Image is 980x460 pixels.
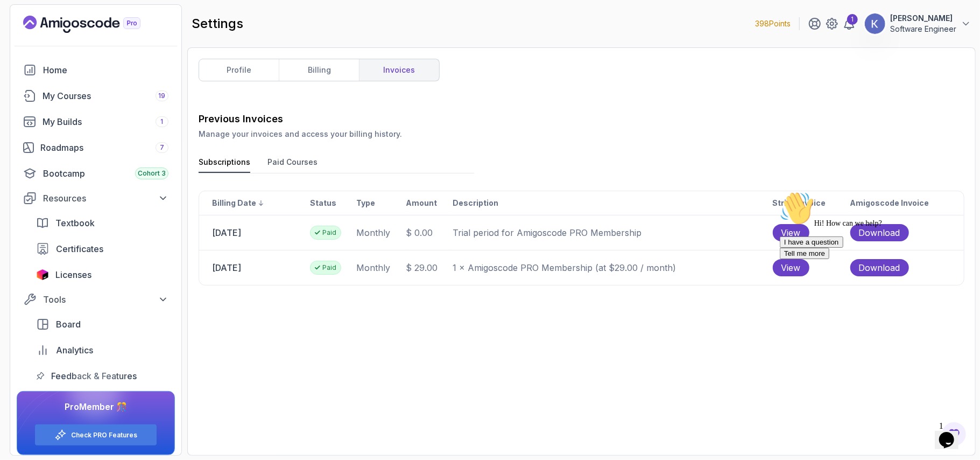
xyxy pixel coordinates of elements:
[55,217,95,229] span: Textbook
[40,141,168,154] div: Roadmaps
[359,59,439,81] a: invoices
[405,191,452,215] th: Amount
[17,85,175,107] a: courses
[267,157,318,173] button: Paid Courses
[199,129,964,140] p: Manage your invoices and access your billing history.
[23,16,165,33] a: Landing page
[43,64,168,76] div: Home
[30,365,175,387] a: feedback
[406,227,412,238] span: $
[30,313,175,335] a: board
[36,269,49,280] img: jetbrains icon
[405,250,452,285] td: 29.00
[17,137,175,158] a: roadmaps
[356,250,406,285] td: monthly
[405,215,452,250] td: 0.00
[43,167,168,180] div: Bootcamp
[356,191,406,215] th: Type
[17,163,175,184] a: bootcamp
[935,417,969,449] iframe: chat widget
[43,115,168,128] div: My Builds
[138,169,166,178] span: Cohort 3
[199,111,964,127] h3: Previous Invoices
[773,259,849,276] a: View
[56,318,81,331] span: Board
[43,192,168,205] div: Resources
[56,344,93,357] span: Analytics
[406,262,412,273] span: $
[890,24,956,34] p: Software Engineer
[890,13,956,24] p: [PERSON_NAME]
[4,4,198,72] div: 👋Hi! How can we help?I have a questionTell me more
[30,238,175,260] a: certificates
[309,191,356,215] th: Status
[199,215,309,250] td: [DATE]
[30,212,175,234] a: textbook
[17,189,175,208] button: Resources
[773,259,809,276] button: View
[452,191,772,215] th: Description
[772,191,850,215] th: Stripe Invoice
[775,187,969,412] iframe: chat widget
[864,13,971,34] button: user profile image[PERSON_NAME]Software Engineer
[199,250,309,285] td: [DATE]
[453,226,771,239] p: Trial period for Amigoscode PRO Membership
[843,17,856,30] a: 1
[356,215,406,250] td: monthly
[322,263,336,272] p: Paid
[71,431,137,440] a: Check PRO Features
[322,228,336,237] p: Paid
[199,59,279,81] a: profile
[17,59,175,81] a: home
[51,370,137,382] span: Feedback & Features
[160,143,164,152] span: 7
[4,32,107,40] span: Hi! How can we help?
[161,117,164,126] span: 1
[4,61,54,72] button: Tell me more
[773,224,849,241] a: View
[865,13,885,34] img: user profile image
[4,4,39,39] img: :wave:
[755,18,791,29] p: 398 Points
[199,157,250,173] button: Subscriptions
[30,264,175,285] a: licenses
[55,268,91,281] span: Licenses
[43,89,168,102] div: My Courses
[847,14,858,25] div: 1
[159,92,166,100] span: 19
[17,290,175,309] button: Tools
[56,242,103,255] span: Certificates
[43,293,168,306] div: Tools
[30,339,175,361] a: analytics
[34,424,157,446] button: Check PRO Features
[4,50,68,61] button: I have a question
[192,15,243,32] h2: settings
[212,198,256,208] p: Billing date
[453,261,771,274] p: 1 × Amigoscode PRO Membership (at $29.00 / month)
[17,111,175,133] a: builds
[279,59,359,81] a: billing
[773,224,809,241] button: View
